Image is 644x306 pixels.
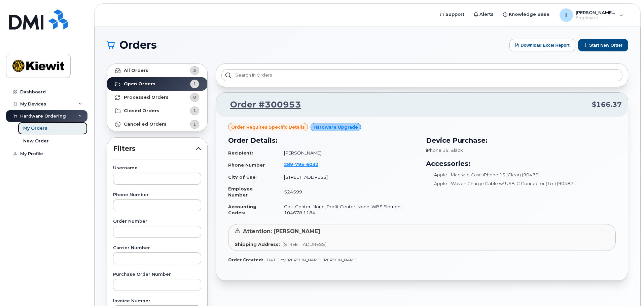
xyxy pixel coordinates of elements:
[228,257,263,262] strong: Order Created:
[426,172,616,178] li: Apple - Magsafe Case iPhone 15 (Clear) (90476)
[426,180,616,187] li: Apple - Woven Charge Cable w/ USB-C Connector (1m) (90487)
[119,40,157,50] span: Orders
[107,91,207,104] a: Processed Orders0
[124,122,167,127] strong: Cancelled Orders
[304,162,318,167] span: 6032
[228,162,265,168] strong: Phone Number
[231,124,305,130] span: Order requires Specific details
[193,67,196,74] span: 3
[124,95,169,100] strong: Processed Orders
[124,108,159,114] strong: Closed Orders
[449,147,463,153] span: , Black
[228,174,257,180] strong: City of Use:
[243,228,320,234] span: Attention: [PERSON_NAME]
[228,135,418,145] h3: Order Details:
[113,166,201,170] label: Username
[193,81,196,87] span: 1
[228,204,256,216] strong: Accounting Codes:
[278,183,418,201] td: 524599
[124,68,148,73] strong: All Orders
[265,257,358,262] span: [DATE] by [PERSON_NAME].[PERSON_NAME]
[113,144,196,154] span: Filters
[107,104,207,118] a: Closed Orders1
[228,150,253,156] strong: Recipient:
[284,162,326,167] a: 2897956032
[113,193,201,197] label: Phone Number
[293,162,304,167] span: 795
[193,121,196,127] span: 1
[221,69,622,81] input: Search in orders
[278,171,418,183] td: [STREET_ADDRESS]
[107,64,207,77] a: All Orders3
[124,81,155,87] strong: Open Orders
[228,186,253,198] strong: Employee Number
[314,124,358,130] span: Hardware Upgrade
[284,162,318,167] span: 289
[426,135,616,145] h3: Device Purchase:
[278,201,418,219] td: Cost Center: None, Profit Center: None, WBS Element: 104678.1184
[235,242,280,247] strong: Shipping Address:
[113,246,201,250] label: Carrier Number
[113,299,201,303] label: Invoice Number
[193,94,196,100] span: 0
[107,77,207,91] a: Open Orders1
[107,118,207,131] a: Cancelled Orders1
[578,39,628,51] button: Start New Order
[193,107,196,114] span: 1
[509,39,575,51] button: Download Excel Report
[113,272,201,277] label: Purchase Order Number
[426,147,449,153] span: iPhone 15
[426,159,616,169] h3: Accessories:
[113,219,201,224] label: Order Number
[283,242,326,247] span: [STREET_ADDRESS]
[222,99,301,111] a: Order #300953
[592,100,622,110] span: $166.37
[278,147,418,159] td: [PERSON_NAME]
[615,277,639,301] iframe: Messenger Launcher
